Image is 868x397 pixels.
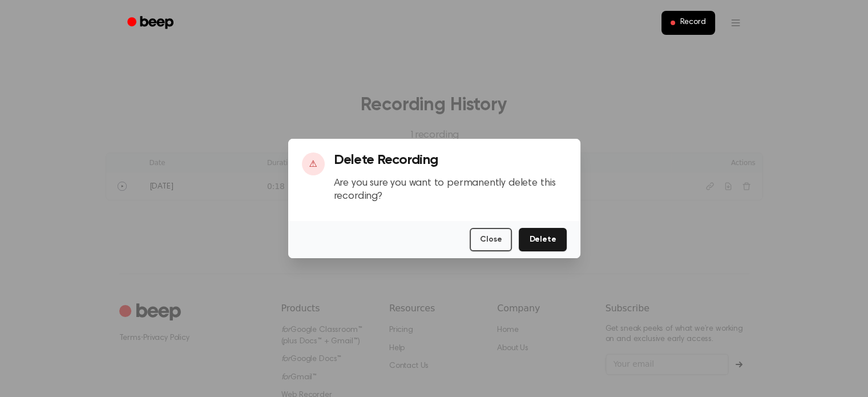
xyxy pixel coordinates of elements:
button: Delete [519,228,566,251]
button: Record [661,11,714,35]
button: Open menu [722,9,749,37]
a: Beep [119,12,184,34]
span: Record [680,18,705,28]
p: Are you sure you want to permanently delete this recording? [334,177,567,203]
div: ⚠ [302,153,325,175]
h3: Delete Recording [334,153,567,168]
button: Close [470,228,512,251]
